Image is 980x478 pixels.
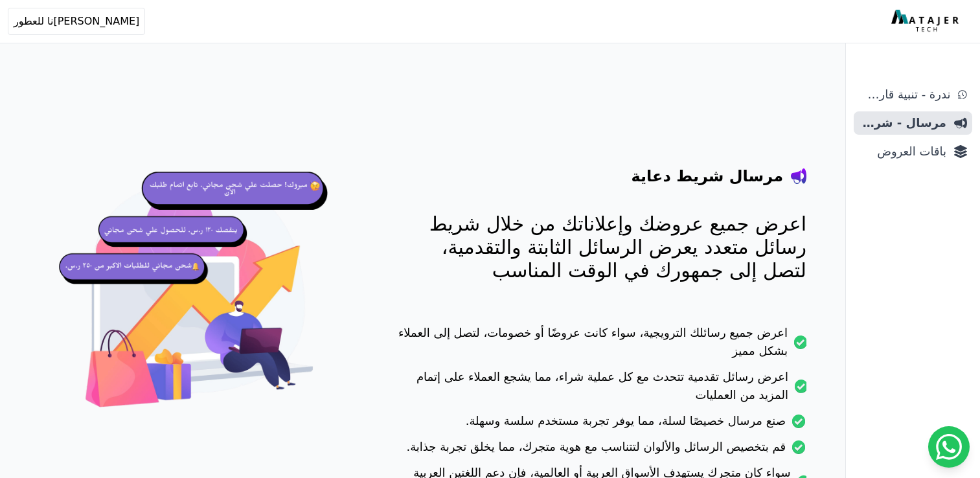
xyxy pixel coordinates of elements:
li: اعرض رسائل تقدمية تتحدث مع كل عملية شراء، مما يشجع العملاء على إتمام المزيد من العمليات [396,368,806,412]
li: اعرض جميع رسائلك الترويجية، سواء كانت عروضًا أو خصومات، لتصل إلى العملاء بشكل مميز [396,324,806,368]
button: [PERSON_NAME]نا للعطور [8,8,145,35]
span: باقات العروض [859,142,946,161]
h4: مرسال شريط دعاية [632,166,783,187]
span: ندرة - تنبية قارب علي النفاذ [859,85,950,104]
p: اعرض جميع عروضك وإعلاناتك من خلال شريط رسائل متعدد يعرض الرسائل الثابتة والتقدمية، لتصل إلى جمهور... [396,212,806,282]
span: [PERSON_NAME]نا للعطور [14,14,139,29]
li: صنع مرسال خصيصًا لسلة، مما يوفر تجربة مستخدم سلسة وسهلة. [396,412,806,438]
span: مرسال - شريط دعاية [859,114,946,132]
li: قم بتخصيص الرسائل والألوان لتتناسب مع هوية متجرك، مما يخلق تجربة جذابة. [396,438,806,464]
img: MatajerTech Logo [891,10,962,33]
img: hero [55,155,344,444]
